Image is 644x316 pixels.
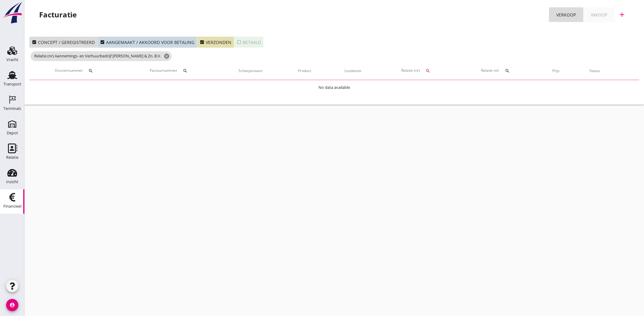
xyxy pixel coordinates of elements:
[591,12,607,18] div: Inkoop
[378,62,458,79] th: Relatie (nr)
[1,2,23,24] img: logo-small.a267ee39.svg
[6,58,18,62] div: Vracht
[556,12,576,18] div: Verkoop
[164,53,170,59] i: cancel
[98,37,197,48] button: Aangemaakt / akkoord voor betaling
[458,62,538,79] th: Relatie ref.
[6,299,18,311] i: account_circle
[237,39,261,45] div: Betaald
[234,37,263,48] button: Betaald
[29,62,124,79] th: Dossiernummer
[549,7,583,22] a: Verkoop
[32,39,95,45] div: Concept / geregistreerd
[88,68,93,73] i: search
[200,40,204,45] i: check_box
[32,40,37,45] i: check_box
[3,107,21,111] div: Terminals
[618,11,626,18] i: add
[29,37,98,48] button: Concept / geregistreerd
[6,155,18,159] div: Relatie
[3,204,21,208] div: Financieel
[3,82,21,86] div: Transport
[538,62,574,79] th: Prijs
[327,62,379,79] th: Losdatum
[237,40,241,45] i: check_box_outline_blank
[6,180,18,184] div: Inzicht
[197,37,234,48] button: Verzonden
[505,68,510,73] i: search
[100,40,105,45] i: check_box
[282,62,327,79] th: Product
[583,7,615,22] a: Inkoop
[200,39,231,45] div: Verzonden
[183,68,188,73] i: search
[425,68,430,73] i: search
[100,39,194,45] div: Aangemaakt / akkoord voor betaling
[7,131,18,135] div: Depot
[31,51,171,61] span: Relatie (nr) Aannemings- en Verhuurbedrijf [PERSON_NAME] & Zn. B.V.
[219,62,282,79] th: Scheepsnaam
[39,10,77,20] div: Facturatie
[124,62,219,79] th: Factuurnummer
[29,80,639,95] td: No data available
[574,62,615,79] th: Status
